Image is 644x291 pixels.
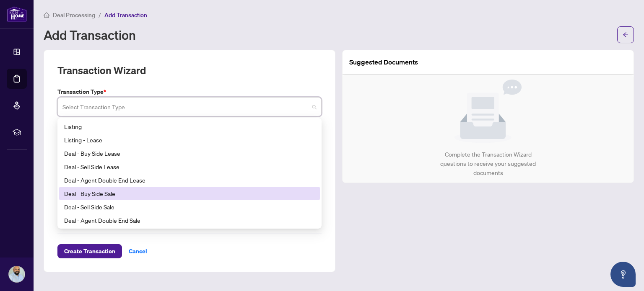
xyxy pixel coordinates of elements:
img: Null State Icon [454,80,522,143]
article: Suggested Documents [349,57,418,67]
button: Create Transaction [57,244,122,258]
button: Cancel [122,244,154,258]
span: Cancel [129,245,147,258]
img: Profile Icon [9,266,25,282]
div: Listing [59,120,320,133]
div: Deal - Buy Side Lease [64,149,315,158]
button: Open asap [610,262,636,287]
div: Deal - Sell Side Lease [64,162,315,171]
li: / [99,10,101,20]
div: Deal - Sell Side Sale [64,202,315,211]
div: Listing - Lease [59,133,320,147]
span: home [44,12,49,18]
span: Deal Processing [53,11,95,19]
div: Deal - Buy Side Sale [64,189,315,198]
div: Deal - Buy Side Lease [59,147,320,160]
h1: Add Transaction [44,28,136,41]
label: Transaction Type [57,87,322,96]
h2: Transaction Wizard [57,64,146,77]
div: Listing [64,122,315,131]
div: Deal - Agent Double End Lease [64,175,315,185]
div: Deal - Sell Side Lease [59,160,320,173]
div: Deal - Agent Double End Sale [59,214,320,227]
span: Add Transaction [104,11,147,19]
div: Deal - Agent Double End Lease [59,173,320,187]
img: logo [7,6,27,22]
div: Deal - Buy Side Sale [59,187,320,200]
div: Deal - Sell Side Sale [59,200,320,214]
span: arrow-left [623,32,628,38]
span: Create Transaction [64,245,115,258]
div: Listing - Lease [64,135,315,144]
div: Complete the Transaction Wizard questions to receive your suggested documents [431,150,545,178]
div: Deal - Agent Double End Sale [64,216,315,225]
